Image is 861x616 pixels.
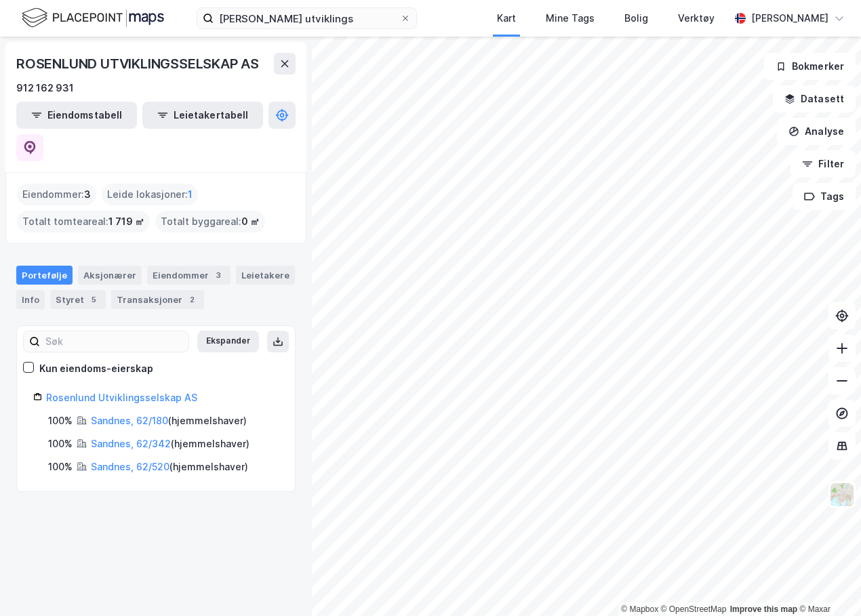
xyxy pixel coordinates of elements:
a: Improve this map [730,604,797,614]
a: Rosenlund Utviklingsselskap AS [46,392,197,403]
div: Eiendommer [147,266,231,285]
div: Info [16,290,45,309]
div: ( hjemmelshaver ) [91,413,247,429]
div: Bolig [624,10,648,26]
span: 1 719 ㎡ [108,213,144,230]
div: Aksjonærer [78,266,142,285]
div: Leietakere [236,266,295,285]
img: logo.f888ab2527a4732fd821a326f86c7f29.svg [22,6,164,30]
div: [PERSON_NAME] [751,10,828,26]
span: 3 [84,186,91,203]
div: Styret [50,290,106,309]
div: ROSENLUND UTVIKLINGSSELSKAP AS [16,53,262,75]
button: Bokmerker [764,53,856,80]
a: OpenStreetMap [661,604,727,614]
div: Verktøy [678,10,715,26]
button: Eiendomstabell [16,102,137,129]
div: Transaksjoner [111,290,204,309]
div: Totalt tomteareal : [17,211,150,232]
div: Eiendommer : [17,184,96,205]
div: Kontrollprogram for chat [793,551,861,616]
div: Mine Tags [546,10,595,26]
button: Tags [793,183,856,210]
div: ( hjemmelshaver ) [91,459,248,475]
button: Ekspander [197,331,259,352]
button: Analyse [777,118,856,145]
button: Datasett [773,85,856,112]
input: Søk på adresse, matrikkel, gårdeiere, leietakere eller personer [214,8,400,28]
a: Sandnes, 62/520 [91,461,169,472]
span: 1 [188,186,193,203]
button: Filter [790,150,856,178]
div: 912 162 931 [16,80,74,96]
div: 100% [48,459,73,475]
div: ( hjemmelshaver ) [91,436,249,452]
div: 100% [48,413,73,429]
div: 5 [87,293,100,306]
div: 100% [48,436,73,452]
iframe: Chat Widget [793,551,861,616]
span: 0 ㎡ [241,213,260,230]
div: Portefølje [16,266,73,285]
a: Sandnes, 62/180 [91,415,168,426]
button: Leietakertabell [142,102,263,129]
a: Sandnes, 62/342 [91,438,171,449]
div: Totalt byggareal : [155,211,265,232]
input: Søk [40,331,188,352]
div: Leide lokasjoner : [102,184,198,205]
img: Z [829,482,855,508]
div: Kart [497,10,516,26]
div: Kun eiendoms-eierskap [39,361,153,377]
a: Mapbox [621,604,658,614]
div: 3 [212,268,225,282]
div: 2 [185,293,199,306]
